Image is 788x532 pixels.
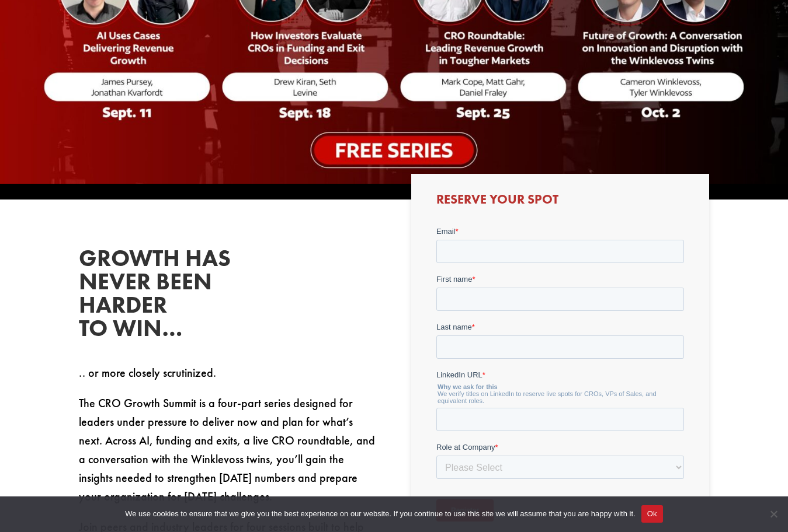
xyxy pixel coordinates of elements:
[79,247,254,346] h2: Growth has never been harder to win…
[436,193,684,212] h3: Reserve Your Spot
[79,365,216,380] span: .. or more closely scrutinized.
[125,508,635,520] span: We use cookies to ensure that we give you the best experience on our website. If you continue to ...
[768,508,779,520] span: No
[79,395,375,504] span: The CRO Growth Summit is a four-part series designed for leaders under pressure to deliver now an...
[641,505,663,523] button: Ok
